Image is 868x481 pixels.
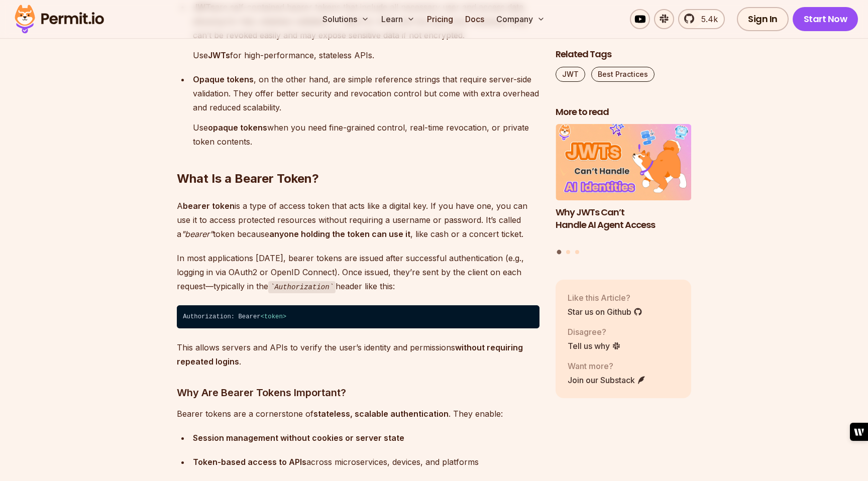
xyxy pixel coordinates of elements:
p: This allows servers and APIs to verify the user’s identity and permissions . [177,340,539,369]
em: "bearer" [181,229,213,239]
p: In most applications [DATE], bearer tokens are issued after successful authentication (e.g., logg... [177,251,539,294]
a: Star us on Github [568,306,642,318]
p: Want more? [568,360,646,372]
button: Solutions [318,9,373,29]
a: Join our Substack [568,374,646,386]
img: Why JWTs Can’t Handle AI Agent Access [556,125,691,201]
strong: anyone holding the token can use it [269,229,410,239]
button: Go to slide 1 [557,250,562,255]
a: Tell us why [568,340,621,352]
code: Authorization [268,281,336,293]
a: Start Now [793,7,858,31]
a: Best Practices [591,67,655,82]
strong: Session management without cookies or server state [193,433,404,443]
button: Go to slide 2 [566,250,570,254]
button: Company [492,9,549,29]
strong: JWTs [208,50,230,60]
span: token [264,313,283,320]
img: Permit logo [10,2,108,36]
button: Learn [377,9,419,29]
a: Pricing [423,9,457,29]
p: Disagree? [568,326,621,338]
h3: Why Are Bearer Tokens Important? [177,385,539,401]
p: Bearer tokens are a cornerstone of . They enable: [177,407,539,421]
p: , on the other hand, are simple reference strings that require server-side validation. They offer... [193,72,539,114]
div: across microservices, devices, and platforms [193,455,539,469]
h2: What Is a Bearer Token? [177,131,539,187]
strong: Opaque tokens [193,74,254,84]
p: Use when you need fine-grained control, real-time revocation, or private token contents. [193,121,539,149]
a: Docs [461,9,488,29]
strong: bearer token [183,201,235,211]
a: Sign In [737,7,789,31]
h3: Why JWTs Can’t Handle AI Agent Access [556,206,691,231]
li: 1 of 3 [556,125,691,244]
div: Posts [556,125,691,256]
a: JWT [556,67,585,82]
span: 5.4k [695,13,718,25]
code: Authorization: Bearer [177,305,539,328]
h2: More to read [556,106,691,118]
p: Like this Article? [568,292,642,304]
a: Why JWTs Can’t Handle AI Agent AccessWhy JWTs Can’t Handle AI Agent Access [556,125,691,244]
button: Go to slide 3 [575,250,579,254]
strong: stateless, scalable authentication [313,409,449,419]
p: Use for high-performance, stateless APIs. [193,48,539,62]
strong: opaque tokens [208,123,267,133]
strong: without requiring repeated logins [177,342,523,367]
strong: Token-based access to APIs [193,457,306,467]
p: A is a type of access token that acts like a digital key. If you have one, you can use it to acce... [177,199,539,241]
span: < > [261,313,286,320]
h2: Related Tags [556,48,691,61]
a: 5.4k [678,9,725,29]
